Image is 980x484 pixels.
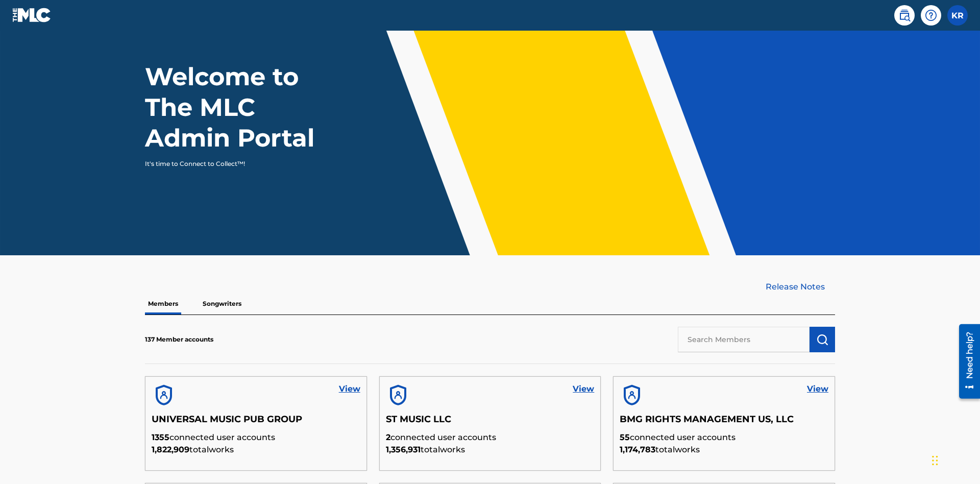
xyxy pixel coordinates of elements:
p: connected user accounts [152,431,360,444]
p: connected user accounts [620,431,828,444]
img: MLC Logo [12,8,52,22]
p: total works [152,444,360,456]
span: 1355 [152,432,169,442]
img: Search Works [816,333,828,346]
h5: UNIVERSAL MUSIC PUB GROUP [152,414,360,431]
h5: ST MUSIC LLC [386,414,595,431]
span: 1,174,783 [620,445,655,454]
div: Help [921,5,941,26]
a: View [339,383,360,395]
img: account [620,383,644,407]
a: Release Notes [766,281,835,293]
p: 137 Member accounts [145,335,213,344]
a: View [573,383,594,395]
div: User Menu [947,5,968,26]
a: Public Search [894,5,915,26]
p: total works [386,444,595,456]
div: Drag [932,445,938,476]
img: help [925,9,937,21]
iframe: Chat Widget [929,435,980,484]
span: 2 [386,432,390,442]
img: account [386,383,410,407]
h1: Welcome to The MLC Admin Portal [145,61,336,153]
p: total works [620,444,828,456]
a: View [807,383,828,395]
h5: BMG RIGHTS MANAGEMENT US, LLC [620,414,828,431]
img: search [898,9,911,21]
img: account [152,383,176,407]
p: It's time to Connect to Collect™! [145,159,322,168]
input: Search Members [678,327,810,352]
span: 1,356,931 [386,445,421,454]
p: connected user accounts [386,431,595,444]
iframe: Resource Center [951,320,980,404]
p: Songwriters [200,293,244,314]
p: Members [145,293,181,314]
span: 55 [620,432,630,442]
span: 1,822,909 [152,445,189,454]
